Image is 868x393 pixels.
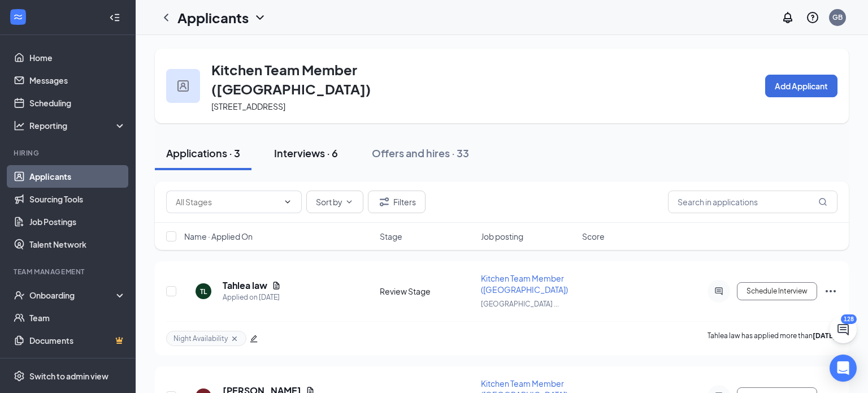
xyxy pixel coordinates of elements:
[781,11,795,24] svg: Notifications
[29,329,126,352] a: DocumentsCrown
[345,197,354,206] svg: ChevronDown
[176,196,279,208] input: All Stages
[14,370,25,382] svg: Settings
[306,191,363,213] button: Sort byChevronDown
[250,335,258,343] span: edit
[836,323,850,336] svg: ChatActive
[29,120,127,131] div: Reporting
[818,197,827,206] svg: MagnifyingGlass
[272,281,281,290] svg: Document
[211,101,285,111] span: [STREET_ADDRESS]
[184,231,253,242] span: Name · Applied On
[29,165,126,188] a: Applicants
[481,231,523,242] span: Job posting
[582,231,605,242] span: Score
[806,11,819,24] svg: QuestionInfo
[668,191,837,213] input: Search in applications
[830,316,857,343] button: ChatActive
[29,46,126,69] a: Home
[223,279,267,292] h5: Tahlea law
[14,120,25,131] svg: Analysis
[29,210,126,233] a: Job Postings
[211,60,428,98] h3: Kitchen Team Member ([GEOGRAPHIC_DATA])
[29,92,126,114] a: Scheduling
[737,282,817,300] button: Schedule Interview
[230,334,239,343] svg: Cross
[824,284,837,298] svg: Ellipses
[177,80,189,92] img: user icon
[377,195,391,209] svg: Filter
[29,188,126,210] a: Sourcing Tools
[368,191,426,213] button: Filter Filters
[29,370,108,382] div: Switch to admin view
[830,355,857,382] div: Open Intercom Messenger
[14,148,124,158] div: Hiring
[12,11,24,23] svg: WorkstreamLogo
[813,331,836,340] b: [DATE]
[173,334,228,343] span: Night Availability
[177,8,249,27] h1: Applicants
[712,287,726,296] svg: ActiveChat
[274,146,338,160] div: Interviews · 6
[765,75,837,97] button: Add Applicant
[372,146,469,160] div: Offers and hires · 33
[380,231,402,242] span: Stage
[109,12,120,23] svg: Collapse
[29,306,126,329] a: Team
[166,146,240,160] div: Applications · 3
[481,273,568,295] span: Kitchen Team Member ([GEOGRAPHIC_DATA])
[29,233,126,256] a: Talent Network
[708,331,837,346] p: Tahlea law has applied more than .
[29,69,126,92] a: Messages
[14,267,124,277] div: Team Management
[283,197,292,206] svg: ChevronDown
[481,300,559,308] span: [GEOGRAPHIC_DATA] ...
[200,287,207,296] div: TL
[14,290,25,301] svg: UserCheck
[380,286,474,297] div: Review Stage
[316,198,342,206] span: Sort by
[223,292,281,303] div: Applied on [DATE]
[832,12,843,22] div: GB
[253,11,267,24] svg: ChevronDown
[159,11,173,24] svg: ChevronLeft
[29,290,116,301] div: Onboarding
[841,314,857,324] div: 128
[29,352,126,374] a: SurveysCrown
